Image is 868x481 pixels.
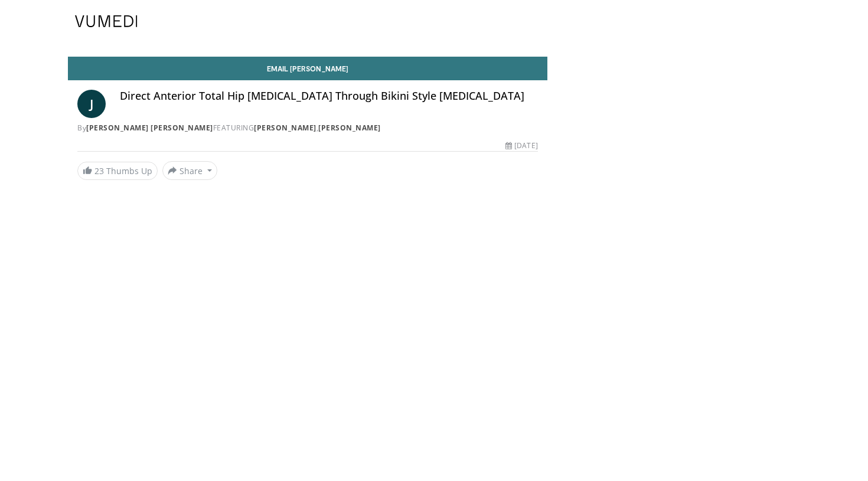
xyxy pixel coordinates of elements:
a: 23 Thumbs Up [77,162,158,180]
a: Email [PERSON_NAME] [68,57,547,80]
img: VuMedi Logo [75,15,138,27]
div: By FEATURING , [77,123,538,133]
a: [PERSON_NAME] [318,123,381,133]
span: 23 [94,165,104,176]
h4: Direct Anterior Total Hip [MEDICAL_DATA] Through Bikini Style [MEDICAL_DATA] [120,90,538,103]
a: [PERSON_NAME] [PERSON_NAME] [86,123,213,133]
a: [PERSON_NAME] [254,123,316,133]
a: J [77,90,106,118]
button: Share [162,161,217,180]
div: [DATE] [505,140,537,151]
